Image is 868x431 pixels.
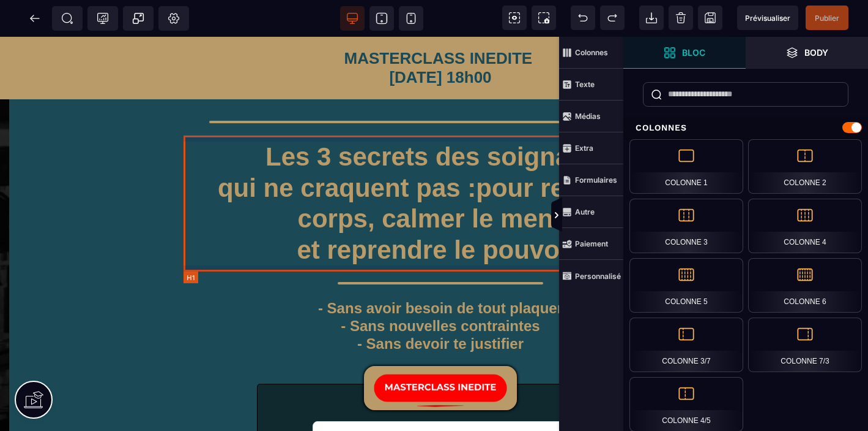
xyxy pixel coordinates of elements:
text: MASTERCLASS INEDITE [DATE] 18h00 [18,9,862,53]
span: Nettoyage [669,6,693,30]
span: Rétablir [600,6,625,30]
span: Extra [559,132,623,164]
div: Colonne 7/3 [748,318,862,372]
span: Paiement [559,228,623,260]
span: Ouvrir les calques [746,37,868,69]
span: Prévisualiser [745,13,790,23]
strong: Colonnes [575,48,608,57]
span: Autre [559,196,623,228]
strong: Formulaires [575,175,617,185]
span: SEO [61,12,73,25]
strong: Personnalisé [575,272,621,281]
span: Réglages Body [168,12,180,25]
span: Créer une alerte modale [123,6,154,31]
span: Personnalisé [559,260,623,292]
h1: - Sans avoir besoin de tout plaquer - Sans nouvelles contraintes - Sans devoir te justifier [184,260,697,316]
strong: Paiement [575,239,608,248]
div: Colonne 2 [748,139,862,194]
strong: Body [804,48,828,57]
img: 204faf8e3ea6a26df9b9b1147ecb76f0_BONUS_OFFERTS.png [364,329,517,373]
strong: Extra [575,143,593,153]
strong: Autre [575,207,595,216]
span: Afficher les vues [623,197,636,234]
span: Aperçu [737,6,798,30]
div: Colonne 3 [629,199,743,253]
span: Enregistrer [698,6,722,30]
span: Voir bureau [340,6,365,31]
span: Texte [559,69,623,101]
span: Tracking [97,12,109,25]
span: Favicon [158,6,189,31]
span: Voir les composants [502,6,527,30]
span: Importer [639,6,664,30]
div: Colonne 1 [629,139,743,194]
div: Colonnes [623,116,868,139]
span: pour reposer le corps, calmer le mental et reprendre le pouvoir. [297,137,663,227]
div: Colonne 4 [748,199,862,253]
span: Colonnes [559,37,623,69]
span: Voir tablette [369,6,394,31]
strong: Médias [575,112,601,121]
span: Formulaires [559,164,623,196]
span: Capture d'écran [532,6,556,30]
div: Colonne 5 [629,258,743,313]
strong: Texte [575,80,595,89]
span: Enregistrer le contenu [806,6,848,30]
h1: Les 3 secrets des soignants qui ne craquent pas : [184,99,697,235]
div: Colonne 3/7 [629,318,743,372]
span: Popup [132,12,144,25]
span: Retour [23,6,47,31]
span: Ouvrir les blocs [623,37,746,69]
span: Métadata SEO [52,6,83,31]
span: Code de suivi [87,6,118,31]
strong: Bloc [682,48,705,57]
span: Défaire [571,6,595,30]
span: Publier [815,13,839,23]
span: Médias [559,101,623,132]
div: Colonne 6 [748,258,862,313]
span: Voir mobile [399,6,423,31]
